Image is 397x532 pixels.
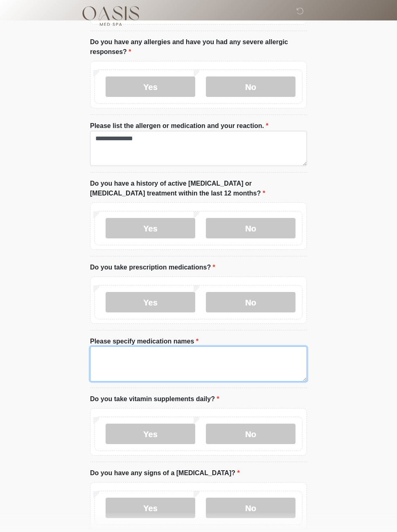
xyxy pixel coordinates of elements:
label: Please list the allergen or medication and your reaction. [90,121,268,131]
label: Yes [106,424,195,444]
label: No [206,292,295,312]
label: No [206,218,295,238]
label: Do you take vitamin supplements daily? [90,394,219,404]
img: Oasis Med Spa Logo [82,6,140,26]
label: Yes [106,218,195,238]
label: Yes [106,292,195,312]
label: Do you have any allergies and have you had any severe allergic responses? [90,37,307,57]
label: Yes [106,76,195,97]
label: Do you have any signs of a [MEDICAL_DATA]? [90,468,240,478]
label: Do you have a history of active [MEDICAL_DATA] or [MEDICAL_DATA] treatment within the last 12 mon... [90,179,307,198]
label: No [206,498,295,518]
label: Yes [106,498,195,518]
label: Do you take prescription medications? [90,263,215,272]
label: No [206,76,295,97]
label: No [206,424,295,444]
label: Please specify medication names [90,337,198,346]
